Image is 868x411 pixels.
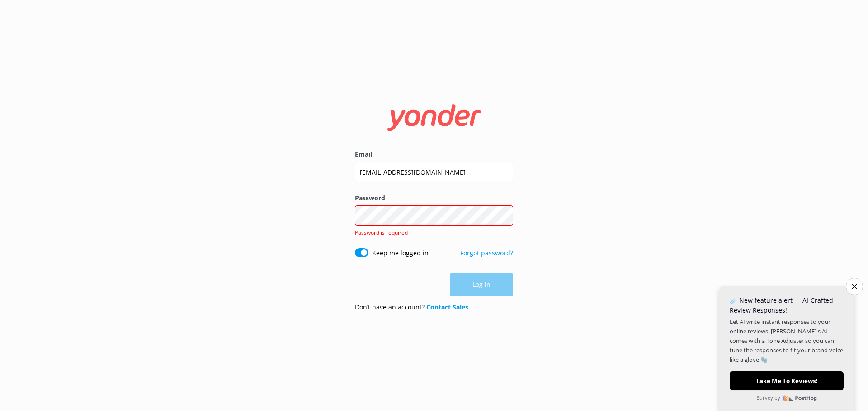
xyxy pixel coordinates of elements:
[372,248,429,258] label: Keep me logged in
[355,229,408,236] span: Password is required
[355,149,513,159] label: Email
[426,303,468,311] a: Contact Sales
[460,249,513,257] a: Forgot password?
[355,302,468,312] p: Don’t have an account?
[355,193,513,203] label: Password
[355,162,513,182] input: user@emailaddress.com
[495,207,513,225] button: Show password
